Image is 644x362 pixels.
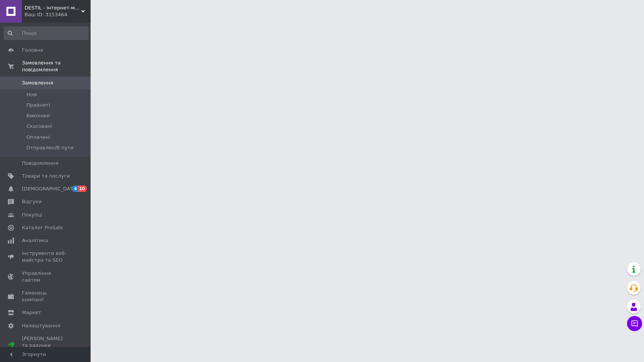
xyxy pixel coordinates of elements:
[25,5,81,11] span: DESTIL - інтернет-магазин сантехніки
[22,186,78,192] span: [DEMOGRAPHIC_DATA]
[22,237,48,244] span: Аналітика
[22,173,70,179] span: Товари та послуги
[22,198,42,205] span: Відгуки
[22,335,70,356] span: [PERSON_NAME] та рахунки
[22,290,70,303] span: Гаманець компанії
[22,224,63,231] span: Каталог ProSale
[22,250,70,264] span: Інструменти веб-майстра та SEO
[22,322,60,329] span: Налаштування
[22,309,41,316] span: Маркет
[26,91,37,98] span: Нові
[22,80,53,86] span: Замовлення
[25,11,91,18] div: Ваш ID: 3153464
[4,26,89,40] input: Пошук
[72,186,78,192] span: 4
[26,144,74,151] span: Отправлен/В пути
[26,123,52,130] span: Скасовані
[26,102,50,109] span: Прийняті
[22,60,91,73] span: Замовлення та повідомлення
[22,270,70,284] span: Управління сайтом
[22,47,43,54] span: Головна
[22,160,59,167] span: Повідомлення
[26,112,50,119] span: Виконані
[78,186,87,192] span: 10
[22,212,42,218] span: Покупці
[26,134,50,141] span: Оплачені
[627,316,642,331] button: Чат з покупцем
